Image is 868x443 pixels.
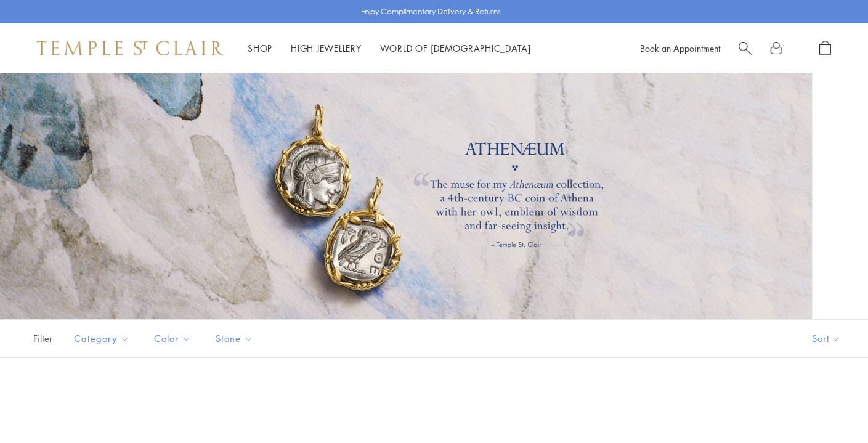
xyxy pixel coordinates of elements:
[361,6,501,18] p: Enjoy Complimentary Delivery & Returns
[640,42,720,54] a: Book an Appointment
[148,331,200,346] span: Color
[37,41,223,55] img: Temple St. Clair
[209,331,262,346] span: Stone
[739,41,752,56] a: Search
[65,325,139,352] button: Category
[784,320,868,357] button: Show sort by
[819,41,831,56] a: Open Shopping Bag
[380,42,531,54] a: World of [DEMOGRAPHIC_DATA]World of [DEMOGRAPHIC_DATA]
[291,42,362,54] a: High JewelleryHigh Jewellery
[206,325,262,352] button: Stone
[145,325,200,352] button: Color
[68,331,139,346] span: Category
[248,42,272,54] a: ShopShop
[248,41,531,56] nav: Main navigation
